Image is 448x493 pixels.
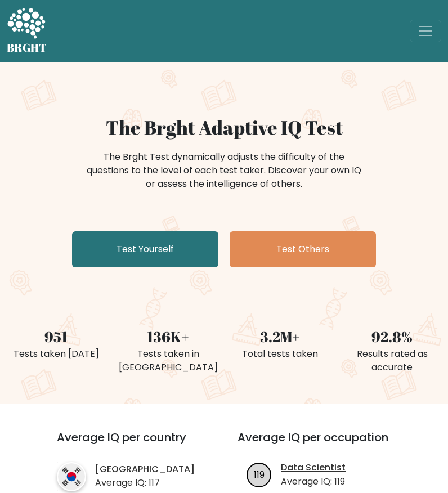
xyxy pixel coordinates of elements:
div: Tests taken in [GEOGRAPHIC_DATA] [119,347,217,374]
p: Average IQ: 119 [281,475,346,488]
a: Data Scientist [281,462,346,474]
h3: Average IQ per country [57,431,197,458]
a: BRGHT [7,5,47,57]
div: Tests taken [DATE] [7,347,105,361]
div: 136K+ [119,326,217,347]
a: Test Others [230,231,376,267]
p: Average IQ: 117 [95,476,195,490]
button: Toggle navigation [410,20,441,42]
text: 119 [254,468,265,481]
div: 3.2M+ [231,326,329,347]
div: 92.8% [343,326,441,347]
a: Test Yourself [72,231,218,267]
div: Total tests taken [231,347,329,361]
div: The Brght Test dynamically adjusts the difficulty of the questions to the level of each test take... [83,150,365,191]
h3: Average IQ per occupation [238,431,405,458]
div: Results rated as accurate [343,347,441,374]
h5: BRGHT [7,41,47,55]
img: country [57,462,86,491]
div: 951 [7,326,105,347]
a: [GEOGRAPHIC_DATA] [95,464,195,476]
h1: The Brght Adaptive IQ Test [7,116,441,139]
